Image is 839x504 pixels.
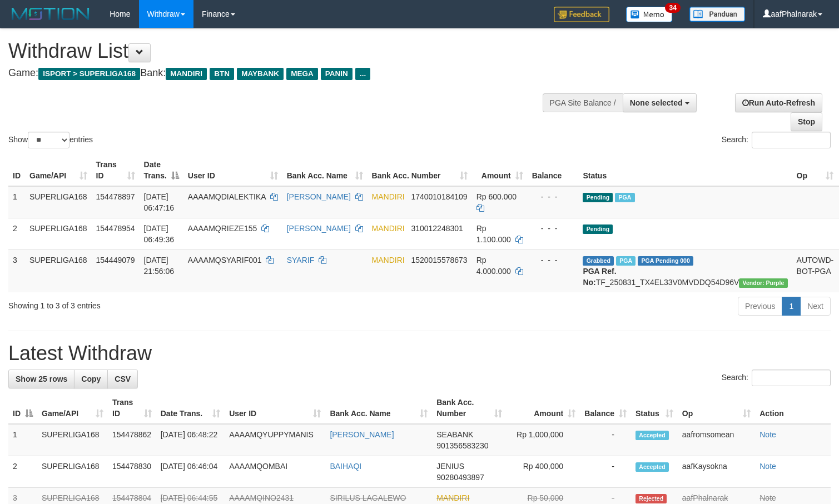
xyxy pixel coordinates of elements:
[210,68,234,80] span: BTN
[543,93,623,112] div: PGA Site Balance /
[287,192,351,201] a: [PERSON_NAME]
[507,424,580,456] td: Rp 1,000,000
[583,256,614,266] span: Grabbed
[735,93,822,112] a: Run Auto-Refresh
[507,456,580,488] td: Rp 400,000
[372,192,405,201] span: MANDIRI
[759,430,776,439] a: Note
[16,375,67,383] span: Show 25 rows
[8,68,548,79] h4: Game: Bank:
[636,494,667,503] span: Rejected
[507,392,580,424] th: Amount: activate to sort column ascending
[156,424,225,456] td: [DATE] 06:48:22
[25,154,92,186] th: Game/API: activate to sort column ascending
[578,249,792,292] td: TF_250831_TX4EL33V0MVDDQ54D96V
[237,68,284,80] span: MAYBANK
[792,249,838,292] td: AUTOWD-BOT-PGA
[411,192,467,201] span: Copy 1740010184109 to clipboard
[8,40,548,62] h1: Withdraw List
[92,154,140,186] th: Trans ID: activate to sort column ascending
[432,392,507,424] th: Bank Acc. Number: activate to sort column ascending
[615,193,634,202] span: Marked by aafchhiseyha
[476,192,517,201] span: Rp 600.000
[580,392,631,424] th: Balance: activate to sort column ascending
[8,456,37,488] td: 2
[8,132,93,148] label: Show entries
[436,462,464,471] span: JENIUS
[144,256,175,276] span: [DATE] 21:56:06
[286,68,318,80] span: MEGA
[759,493,776,502] a: Note
[578,154,792,186] th: Status
[37,456,108,488] td: SUPERLIGA168
[8,342,831,365] h1: Latest Withdraw
[752,132,831,148] input: Search:
[532,255,574,266] div: - - -
[325,392,432,424] th: Bank Acc. Name: activate to sort column ascending
[108,424,156,456] td: 154478862
[28,132,69,148] select: Showentries
[8,6,93,22] img: MOTION_logo.png
[623,93,697,112] button: None selected
[472,154,528,186] th: Amount: activate to sort column ascending
[156,456,225,488] td: [DATE] 06:46:04
[782,297,801,316] a: 1
[476,256,511,276] span: Rp 4.000.000
[282,154,368,186] th: Bank Acc. Name: activate to sort column ascending
[436,493,469,502] span: MANDIRI
[636,431,669,440] span: Accepted
[636,462,669,472] span: Accepted
[108,392,156,424] th: Trans ID: activate to sort column ascending
[25,218,92,249] td: SUPERLIGA168
[96,256,135,265] span: 154449079
[436,430,473,439] span: SEABANK
[722,132,831,148] label: Search:
[738,297,782,316] a: Previous
[321,68,353,80] span: PANIN
[225,424,325,456] td: AAAAMQYUPPYMANIS
[411,256,467,265] span: Copy 1520015578673 to clipboard
[689,7,745,22] img: panduan.png
[792,154,838,186] th: Op: activate to sort column ascending
[554,7,609,22] img: Feedback.jpg
[532,223,574,234] div: - - -
[411,224,463,233] span: Copy 310012248301 to clipboard
[166,68,207,80] span: MANDIRI
[626,7,673,22] img: Button%20Memo.svg
[140,154,183,186] th: Date Trans.: activate to sort column descending
[678,392,755,424] th: Op: activate to sort column ascending
[330,430,394,439] a: [PERSON_NAME]
[188,256,262,265] span: AAAAMQSYARIF001
[759,462,776,471] a: Note
[25,249,92,292] td: SUPERLIGA168
[287,256,315,265] a: SYARIF
[225,456,325,488] td: AAAAMQOMBAI
[583,267,616,287] b: PGA Ref. No:
[580,456,631,488] td: -
[436,473,484,482] span: Copy 90280493897 to clipboard
[355,68,370,80] span: ...
[144,224,175,244] span: [DATE] 06:49:36
[638,256,693,266] span: PGA Pending
[368,154,472,186] th: Bank Acc. Number: activate to sort column ascending
[476,224,511,244] span: Rp 1.100.000
[791,112,822,131] a: Stop
[8,392,37,424] th: ID: activate to sort column descending
[752,370,831,386] input: Search:
[183,154,282,186] th: User ID: activate to sort column ascending
[8,370,75,388] a: Show 25 rows
[583,193,613,202] span: Pending
[115,375,131,383] span: CSV
[74,370,108,388] a: Copy
[37,424,108,456] td: SUPERLIGA168
[583,224,613,234] span: Pending
[144,192,175,212] span: [DATE] 06:47:16
[8,186,25,218] td: 1
[631,392,678,424] th: Status: activate to sort column ascending
[630,98,683,107] span: None selected
[372,256,405,265] span: MANDIRI
[96,192,135,201] span: 154478897
[188,192,266,201] span: AAAAMQDIALEKTIKA
[8,249,25,292] td: 3
[96,224,135,233] span: 154478954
